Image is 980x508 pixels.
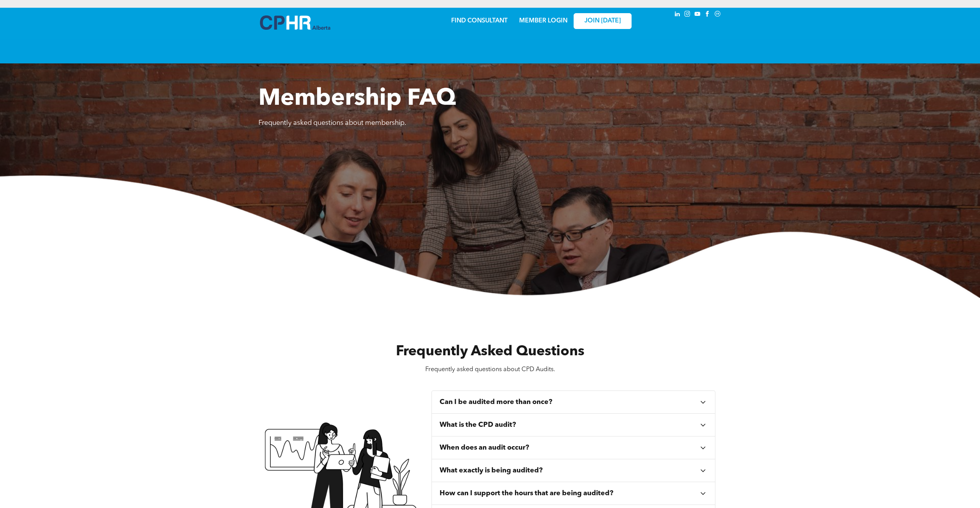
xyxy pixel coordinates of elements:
h3: How can I support the hours that are being audited? [440,489,613,498]
a: Social network [713,10,722,20]
a: FIND CONSULTANT [451,18,508,24]
a: MEMBER LOGIN [519,18,567,24]
a: JOIN [DATE] [574,13,632,29]
span: Frequently asked questions about CPD Audits. [425,367,555,373]
a: facebook [703,10,712,20]
h3: What exactly is being audited? [440,466,543,475]
span: Frequently Asked Questions [396,345,584,359]
h3: Can I be audited more than once? [440,398,552,406]
h3: When does an audit occur? [440,443,529,452]
a: linkedin [673,10,682,20]
a: instagram [683,10,692,20]
span: Membership FAQ [258,87,456,111]
a: youtube [693,10,702,20]
img: A blue and white logo for cp alberta [260,15,330,30]
span: JOIN [DATE] [584,17,621,25]
h3: What is the CPD audit? [440,421,516,429]
span: Frequently asked questions about membership. [258,119,406,126]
